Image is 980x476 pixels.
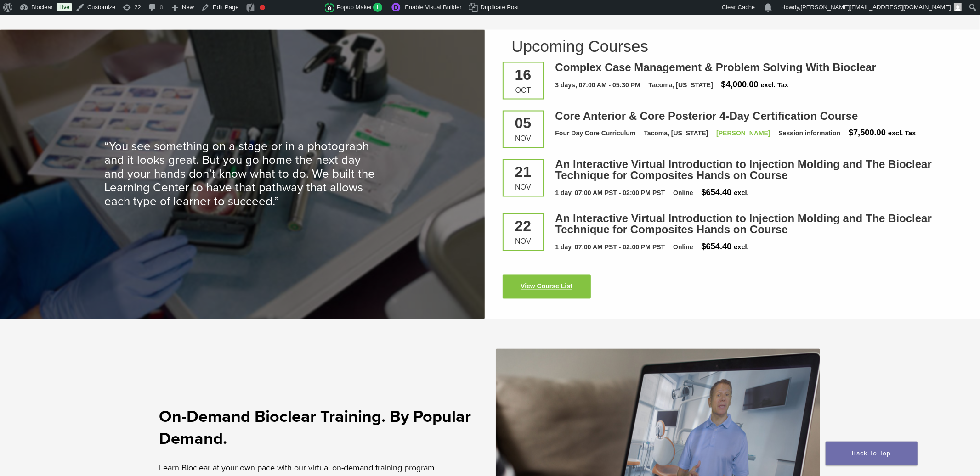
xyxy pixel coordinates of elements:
[716,130,770,137] a: [PERSON_NAME]
[644,129,708,139] div: Tacoma, [US_STATE]
[721,80,759,89] span: $4,000.00
[510,238,536,246] div: Nov
[779,129,841,139] div: Session information
[849,129,886,138] span: $7,500.00
[555,243,665,252] div: 1 day, 07:00 AM PST - 02:00 PM PST
[555,61,877,73] a: Complex Case Management & Problem Solving With Bioclear
[555,189,665,198] div: 1 day, 07:00 AM PST - 02:00 PM PST
[510,67,536,82] div: 16
[801,4,951,11] span: [PERSON_NAME][EMAIL_ADDRESS][DOMAIN_NAME]
[510,219,536,234] div: 22
[510,184,536,191] div: Nov
[373,3,383,12] span: 1
[555,80,640,90] div: 3 days, 07:00 AM - 05:30 PM
[555,110,858,122] a: Core Anterior & Core Posterior 4-Day Certification Course
[510,87,536,94] div: Oct
[555,158,932,182] a: An Interactive Virtual Introduction to Injection Molding and The Bioclear Technique for Composite...
[888,130,916,137] span: excl. Tax
[512,38,964,54] h2: Upcoming Courses
[702,188,732,197] span: $654.40
[702,242,732,252] span: $654.40
[555,129,636,139] div: Four Day Core Curriculum
[104,140,380,209] p: “You see something on a stage or in a photograph and it looks great. But you go home the next day...
[734,190,749,197] span: excl.
[159,407,471,449] strong: On-Demand Bioclear Training. By Popular Demand.
[734,244,749,251] span: excl.
[260,5,265,10] div: Focus keyphrase not set
[510,165,536,179] div: 21
[826,442,918,465] a: Back To Top
[57,3,72,11] a: Live
[555,213,932,236] a: An Interactive Virtual Introduction to Injection Molding and The Bioclear Technique for Composite...
[273,2,325,13] img: Views over 48 hours. Click for more Jetpack Stats.
[761,81,788,89] span: excl. Tax
[510,135,536,143] div: Nov
[159,461,485,475] p: Learn Bioclear at your own pace with our virtual on-demand training program.
[510,116,536,131] div: 05
[649,80,713,90] div: Tacoma, [US_STATE]
[673,243,693,252] div: Online
[503,275,591,299] a: View Course List
[673,189,693,198] div: Online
